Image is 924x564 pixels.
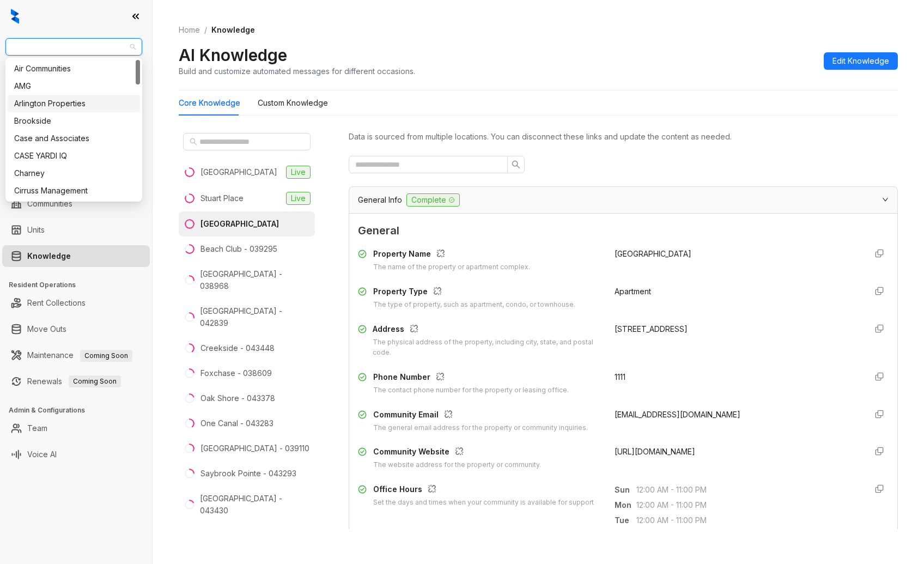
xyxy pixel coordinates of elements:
li: Units [2,219,150,241]
div: [GEOGRAPHIC_DATA] [200,166,277,178]
div: Property Type [373,286,575,300]
li: Leasing [2,120,150,142]
span: search [512,160,520,169]
li: Rent Collections [2,292,150,314]
h3: Admin & Configurations [9,405,152,415]
div: Custom Knowledge [258,97,328,109]
span: expanded [882,196,889,203]
span: 12:00 AM - 11:00 PM [636,499,858,511]
div: Case and Associates [8,130,140,147]
span: General [358,222,889,239]
li: Collections [2,146,150,168]
span: search [190,138,197,145]
a: Home [177,24,202,36]
h2: AI Knowledge [179,45,287,65]
div: Beach Club - 039295 [200,243,277,255]
span: Edit Knowledge [832,55,889,67]
div: [GEOGRAPHIC_DATA] - 042839 [200,305,311,329]
a: Move Outs [27,318,66,340]
h3: Resident Operations [9,280,152,290]
div: [GEOGRAPHIC_DATA] - 043430 [200,493,311,517]
div: [STREET_ADDRESS] [615,323,858,335]
button: Edit Knowledge [824,52,898,70]
div: Air Communities [8,60,140,77]
div: Build and customize automated messages for different occasions. [179,65,415,77]
div: Brookside [14,115,133,127]
div: [GEOGRAPHIC_DATA] - 038968 [200,268,311,292]
li: Leads [2,73,150,95]
div: Oak Shore - 043378 [200,392,275,404]
div: Arlington Properties [14,98,133,110]
li: / [204,24,207,36]
span: Live [286,166,311,179]
span: Apartment [615,287,651,296]
span: Haus Group [12,39,136,55]
li: Maintenance [2,344,150,366]
a: RenewalsComing Soon [27,371,121,392]
div: CASE YARDI IQ [8,147,140,165]
a: Voice AI [27,444,57,465]
div: Brookside [8,112,140,130]
div: Stuart Place [200,192,244,204]
span: General Info [358,194,402,206]
div: Core Knowledge [179,97,240,109]
div: Phone Number [373,371,569,385]
div: Saybrook Pointe - 043293 [200,468,296,480]
li: Move Outs [2,318,150,340]
li: Knowledge [2,245,150,267]
div: CASE YARDI IQ [14,150,133,162]
li: Renewals [2,371,150,392]
li: Voice AI [2,444,150,465]
div: AMG [8,77,140,95]
div: Foxchase - 038609 [200,367,272,379]
div: Air Communities [14,63,133,75]
div: Property Name [373,248,530,262]
div: Charney [8,165,140,182]
div: [GEOGRAPHIC_DATA] [200,218,279,230]
div: AMG [14,80,133,92]
div: Data is sourced from multiple locations. You can disconnect these links and update the content as... [349,131,898,143]
div: Charney [14,167,133,179]
span: Mon [615,499,636,511]
div: Community Email [373,409,588,423]
span: Complete [406,193,460,207]
span: 12:00 AM - 11:00 PM [636,514,858,526]
span: 1111 [615,372,625,381]
a: Rent Collections [27,292,86,314]
span: Coming Soon [80,350,132,362]
span: 12:00 AM - 11:00 PM [636,484,858,496]
div: The physical address of the property, including city, state, and postal code. [373,337,601,358]
div: Community Website [373,446,541,460]
div: [GEOGRAPHIC_DATA] - 039110 [200,442,309,454]
li: Team [2,417,150,439]
span: [URL][DOMAIN_NAME] [615,447,695,456]
div: The contact phone number for the property or leasing office. [373,385,569,396]
div: Case and Associates [14,132,133,144]
a: Knowledge [27,245,71,267]
span: Coming Soon [69,375,121,387]
span: Knowledge [211,25,255,34]
span: Tue [615,514,636,526]
div: One Canal - 043283 [200,417,273,429]
div: General InfoComplete [349,187,897,213]
div: Address [373,323,601,337]
span: Sun [615,484,636,496]
div: The website address for the property or community. [373,460,541,470]
span: Live [286,192,311,205]
div: Cirruss Management [8,182,140,199]
div: Office Hours [373,483,594,498]
div: Cirruss Management [14,185,133,197]
div: The name of the property or apartment complex. [373,262,530,272]
div: Arlington Properties [8,95,140,112]
li: Communities [2,193,150,215]
div: The type of property, such as apartment, condo, or townhouse. [373,300,575,310]
a: Team [27,417,47,439]
img: logo [11,9,19,24]
div: The general email address for the property or community inquiries. [373,423,588,433]
div: Set the days and times when your community is available for support [373,498,594,508]
div: Creekside - 043448 [200,342,275,354]
span: [EMAIL_ADDRESS][DOMAIN_NAME] [615,410,740,419]
span: [GEOGRAPHIC_DATA] [615,249,691,258]
a: Communities [27,193,72,215]
a: Units [27,219,45,241]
